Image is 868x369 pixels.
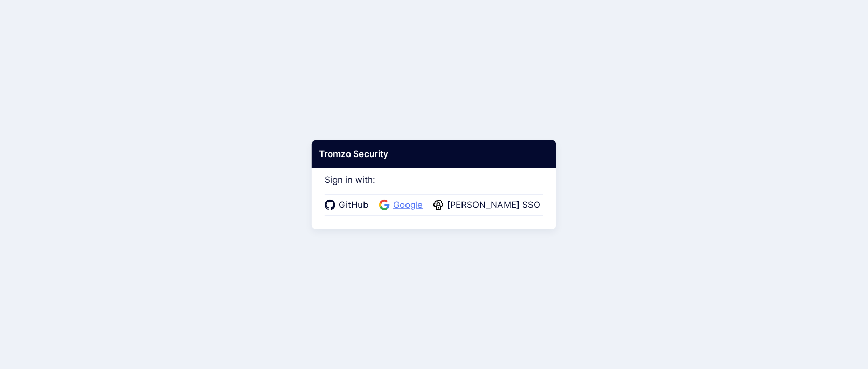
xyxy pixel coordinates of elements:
div: Sign in with: [325,161,543,216]
a: GitHub [325,198,372,212]
span: GitHub [335,198,372,212]
span: [PERSON_NAME] SSO [444,198,543,212]
a: Google [379,198,426,212]
a: [PERSON_NAME] SSO [433,198,543,212]
span: Google [390,198,426,212]
div: Tromzo Security [312,140,556,168]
